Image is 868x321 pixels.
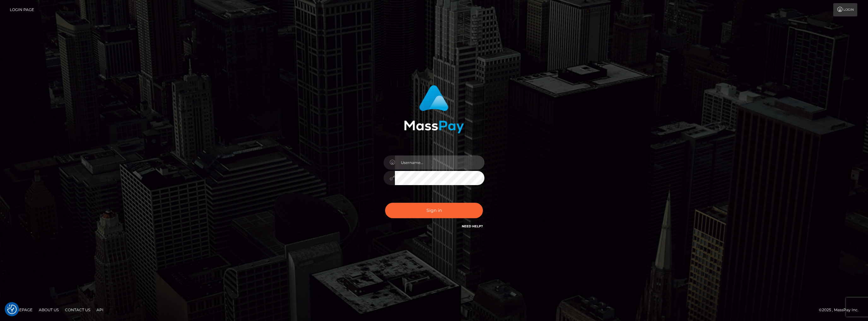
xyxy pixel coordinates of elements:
a: Homepage [7,305,35,315]
button: Consent Preferences [7,305,17,314]
a: Contact Us [62,305,93,315]
div: © 2025 , MassPay Inc. [819,306,863,313]
img: Revisit consent button [7,305,17,314]
input: Username... [395,155,484,170]
a: About Us [36,305,61,315]
img: MassPay Login [404,85,464,133]
a: Need Help? [462,224,483,228]
a: Login [833,3,857,16]
button: Sign in [385,203,483,218]
a: API [94,305,106,315]
a: Login Page [10,3,34,16]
